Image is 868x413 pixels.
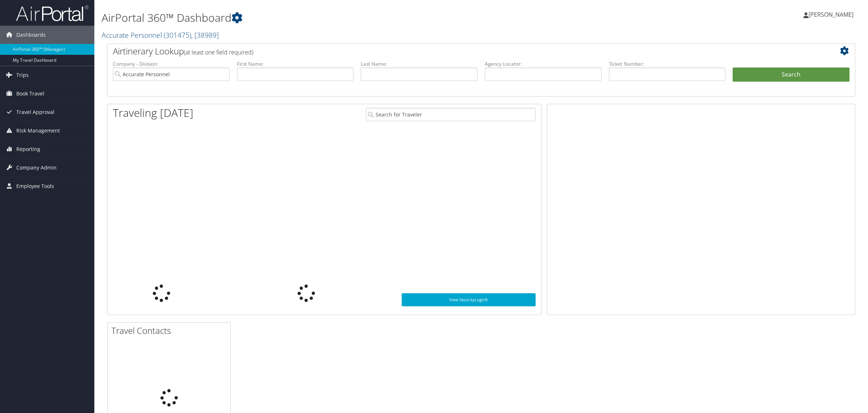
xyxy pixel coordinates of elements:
span: ( 301475 ) [164,30,191,40]
h1: AirPortal 360™ Dashboard [102,10,608,25]
span: Reporting [16,140,40,158]
span: Travel Approval [16,103,54,121]
button: Search [733,68,849,82]
h2: Airtinerary Lookup [113,45,787,57]
a: Accurate Personnel [102,30,219,40]
span: (at least one field required) [184,48,253,56]
label: Agency Locator: [485,60,602,68]
span: Employee Tools [16,177,54,195]
span: , [ 38989 ] [191,30,219,40]
span: Trips [16,66,29,84]
span: Risk Management [16,122,60,140]
span: Company Admin [16,159,57,177]
a: View SecurityLogic® [402,293,535,306]
span: Book Travel [16,85,44,103]
span: Dashboards [16,26,46,44]
input: Search for Traveler [366,108,536,121]
span: [PERSON_NAME] [808,11,853,19]
label: First Name: [237,60,354,68]
label: Company - Division: [113,60,230,68]
label: Ticket Number: [609,60,726,68]
a: [PERSON_NAME] [803,4,861,25]
img: airportal-logo.png [16,5,89,22]
h2: Travel Contacts [111,324,230,337]
h1: Traveling [DATE] [113,105,193,120]
label: Last Name: [361,60,478,68]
